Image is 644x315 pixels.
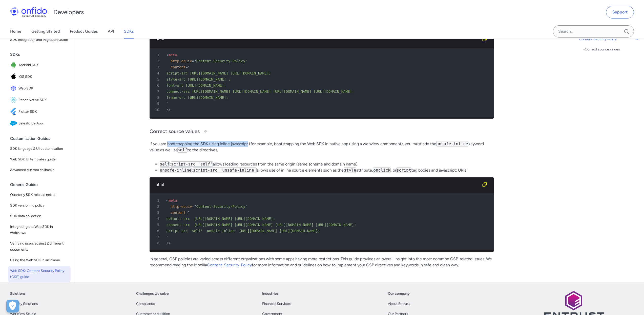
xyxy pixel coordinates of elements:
[18,73,69,80] span: iOS SDK
[167,71,271,75] span: script-src [URL][DOMAIN_NAME] [URL][DOMAIN_NAME];
[262,291,279,297] a: Industries
[188,211,190,215] span: "
[18,62,69,69] span: Android SDK
[388,301,410,307] a: About Entrust
[8,200,71,211] a: SDK versioning policy
[6,300,19,312] button: Open Preferences
[108,24,114,39] a: API
[583,46,640,52] a: -Correct source values
[344,168,356,173] code: style
[245,59,247,63] span: "
[10,108,18,115] img: IconFlutter SDK
[10,146,69,152] span: SDK language & UI customisation
[10,37,69,43] span: SDK Integration and Migration Guide
[10,240,69,253] span: Verifying users against 2 different documents
[10,268,69,280] span: Web SDK: Content Security Policy (CSP) guide
[10,192,69,198] span: Quarterly SDK release notes
[152,107,163,113] span: 10
[583,46,640,52] div: - Correct source values
[10,202,69,209] span: SDK versioning policy
[196,205,245,209] span: Content-Security-Policy
[167,102,169,106] span: "
[8,71,71,82] a: IconiOS SDKiOS SDK
[171,161,213,167] code: script-src 'self'
[188,65,190,69] span: "
[150,141,494,153] p: If you are bootstrapping the SDK using inline javascript (for example, bootstrapping the Web SDK ...
[388,291,410,297] a: Our company
[606,6,634,18] a: Support
[8,95,71,106] a: IconReact Native SDKReact Native SDK
[10,62,18,69] img: IconAndroid SDK
[169,53,177,57] span: meta
[152,234,163,240] span: 7
[8,238,71,255] a: Verifying users against 2 different documents
[8,266,71,282] a: Web SDK: Content Security Policy (CSP) guide
[8,35,71,45] a: SDK Integration and Migration Guide
[171,65,185,69] span: content
[8,222,71,238] a: Integrating the Web SDK in webviews
[152,210,163,216] span: 3
[167,229,320,233] span: script-src 'self' 'unsafe-inline' [URL][DOMAIN_NAME] [URL][DOMAIN_NAME];
[152,101,163,107] span: 9
[192,59,194,63] span: =
[171,211,185,215] span: content
[136,291,169,297] a: Challenges we solve
[8,118,71,129] a: IconSalesforce AppSalesforce App
[8,165,71,175] a: Advanced custom callbacks
[167,235,169,239] span: "
[152,228,163,234] span: 6
[18,120,69,127] span: Salesforce App
[18,108,69,115] span: Flutter SDK
[18,97,69,104] span: React Native SDK
[152,64,163,70] span: 3
[10,97,18,104] img: IconReact Native SDK
[10,180,73,190] div: General Guides
[194,205,196,209] span: "
[8,211,71,221] a: SDK data collection
[167,96,228,100] span: frame-src [URL][DOMAIN_NAME];
[152,52,163,58] span: 1
[10,24,21,39] a: Home
[8,83,71,94] a: IconWeb SDKWeb SDK
[167,89,354,94] span: connect-src [URL][DOMAIN_NAME] [URL][DOMAIN_NAME] [URL][DOMAIN_NAME] [URL][DOMAIN_NAME];
[10,7,47,17] img: Onfido Logo
[194,59,196,63] span: "
[167,241,171,245] span: />
[8,154,71,164] a: Web SDK UI templates guide
[31,24,60,39] a: Getting Started
[192,205,194,209] span: =
[152,203,163,210] span: 2
[167,77,231,81] span: style-src [URL][DOMAIN_NAME] ;
[160,161,170,167] code: self
[196,59,245,63] span: Content-Security-Policy
[150,128,494,136] h3: Correct source values
[156,36,480,42] div: html
[480,179,490,190] button: Copy code snippet button
[169,198,177,202] span: meta
[579,36,640,42] a: Content Security Policy
[10,257,69,263] span: Using the Web SDK in an iframe
[10,49,73,60] div: SDKs
[150,256,494,268] p: In general, CSP policies are varied across different organizations with some apps having more res...
[8,106,71,117] a: IconFlutter SDKFlutter SDK
[10,73,18,80] img: IconiOS SDK
[8,255,71,265] a: Using the Web SDK in an iframe
[124,24,134,39] a: SDKs
[396,168,411,173] code: script
[152,70,163,76] span: 4
[167,53,169,57] span: <
[10,301,38,307] a: Identity Solutions
[8,144,71,154] a: SDK language & UI customisation
[167,217,275,221] span: default-src [URL][DOMAIN_NAME] [URL][DOMAIN_NAME];
[10,213,69,219] span: SDK data collection
[152,222,163,228] span: 5
[152,58,163,64] span: 2
[136,301,155,307] a: Compliance
[245,205,247,209] span: "
[171,205,192,209] span: http-equiv
[8,60,71,71] a: IconAndroid SDKAndroid SDK
[185,211,188,215] span: =
[152,197,163,203] span: 1
[207,263,252,267] a: Content-Security-Policy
